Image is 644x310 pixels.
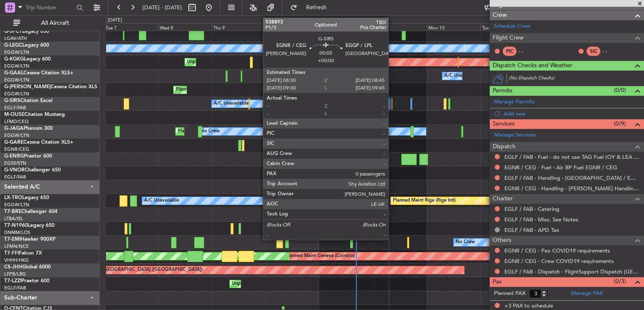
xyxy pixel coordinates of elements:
[4,195,22,200] span: LX-TRO
[614,86,626,95] span: (0/0)
[602,47,621,55] div: - -
[4,195,49,200] a: LX-TROLegacy 650
[4,71,23,76] span: G-GAAL
[4,43,22,48] span: G-LEGC
[493,33,524,43] span: Flight Crew
[4,98,20,103] span: G-SIRS
[504,110,640,117] div: Add new
[504,153,640,160] a: EGLF / FAB - Fuel - do not use TAG Fuel (OY & LEA only) EGLF / FAB
[480,23,534,31] div: Tue 14
[4,237,55,242] a: T7-EMIHawker 900XP
[4,209,57,214] a: T7-BREChallenger 604
[4,237,21,242] span: T7-EMI
[614,119,626,128] span: (0/9)
[4,146,29,152] a: EGNR/CEG
[4,229,30,236] a: DNMM/LOS
[504,226,559,234] a: EGLF / FAB - APD Tax
[158,23,212,31] div: Wed 8
[493,61,572,71] span: Dispatch Checks and Weather
[503,47,517,56] div: PIC
[70,264,203,276] div: Planned Maint [GEOGRAPHIC_DATA] ([GEOGRAPHIC_DATA])
[4,251,42,256] a: T7-FFIFalcon 7X
[4,265,22,270] span: CS-JHH
[393,194,456,207] div: Planned Maint Riga (Riga Intl)
[494,22,530,31] a: Schedule Crew
[26,1,74,14] input: Trip Number
[493,142,516,152] span: Dispatch
[4,140,73,145] a: G-GARECessna Citation XLS+
[4,112,24,117] span: M-OUSE
[4,154,24,159] span: G-ENRG
[4,98,52,103] a: G-SIRSCitation Excel
[4,43,49,48] a: G-LEGCLegacy 600
[144,194,179,207] div: A/C Unavailable
[4,251,19,256] span: T7-FFI
[4,91,29,97] a: EGGW/LTN
[504,247,610,254] a: EGNR / CEG - Pax COVID19 requirements
[504,268,640,275] a: EGLF / FAB - Dispatch - FlightSupport Dispatch [GEOGRAPHIC_DATA]
[4,215,23,222] a: LTBA/ISL
[456,236,475,249] div: No Crew
[143,4,182,11] span: [DATE] - [DATE]
[504,174,640,181] a: EGLF / FAB - Handling - [GEOGRAPHIC_DATA] / EGLF / FAB
[4,35,27,42] a: LGAV/ATH
[4,174,26,180] a: EGLF/FAB
[494,289,525,298] label: Planned PAX
[493,11,507,20] span: Crew
[4,71,73,76] a: G-GAALCessna Citation XLS+
[4,29,49,34] a: G-SPCYLegacy 650
[4,126,23,131] span: G-JAGA
[427,23,480,31] div: Mon 13
[4,202,29,208] a: EGGW/LTN
[493,86,512,96] span: Permits
[4,126,53,131] a: G-JAGAPhenom 300
[200,125,220,138] div: No Crew
[108,17,122,24] div: [DATE]
[4,223,28,228] span: T7-N1960
[4,112,65,117] a: M-OUSECitation Mustang
[4,257,29,263] a: VHHH/HKG
[4,132,29,139] a: EGGW/LTN
[4,57,24,62] span: G-KGKG
[614,277,626,286] span: (0/3)
[4,209,21,214] span: T7-BRE
[232,278,370,290] div: Unplanned Maint [GEOGRAPHIC_DATA] ([GEOGRAPHIC_DATA])
[4,84,97,89] a: G-[PERSON_NAME]Cessna Citation XLS
[493,194,513,204] span: Charter
[4,160,26,166] a: EGSS/STN
[493,236,511,245] span: Others
[4,29,22,34] span: G-SPCY
[176,84,308,96] div: Planned Maint [GEOGRAPHIC_DATA] ([GEOGRAPHIC_DATA])
[4,168,25,173] span: G-VNOR
[4,271,26,277] a: LFPB/LBG
[265,23,319,31] div: Fri 10
[4,243,29,250] a: LFMN/NCE
[4,168,61,173] a: G-VNORChallenger 650
[178,125,310,138] div: Planned Maint [GEOGRAPHIC_DATA] ([GEOGRAPHIC_DATA])
[212,23,265,31] div: Thu 9
[519,47,538,55] div: - -
[504,164,617,171] a: EGNR / CEG - Fuel - Air BP Fuel EGNR / CEG
[286,250,355,263] div: Planned Maint Geneva (Cointrin)
[4,154,52,159] a: G-ENRGPraetor 600
[4,278,49,284] a: T7-LZZIPraetor 600
[4,57,51,62] a: G-KGKGLegacy 600
[286,1,337,14] button: Refresh
[509,75,644,84] div: (No Dispatch Checks)
[4,285,26,291] a: EGLF/FAB
[493,277,502,287] span: Pax
[4,49,29,55] a: EGGW/LTN
[504,216,578,223] a: EGLF / FAB - Misc. See Notes
[214,97,249,110] div: A/C Unavailable
[493,119,514,129] span: Services
[9,16,91,30] button: All Aircraft
[4,118,29,125] a: LFMD/CEQ
[4,77,29,83] a: EGGW/LTN
[4,223,55,228] a: T7-N1960Legacy 650
[494,131,536,139] a: Manage Services
[187,56,293,68] div: Unplanned Maint [GEOGRAPHIC_DATA] (Ataturk)
[357,84,495,96] div: Unplanned Maint [GEOGRAPHIC_DATA] ([GEOGRAPHIC_DATA])
[504,185,640,192] a: EGNR / CEG - Handling - [PERSON_NAME] Handling Services EGNR / CEG
[494,98,535,106] a: Manage Permits
[587,47,600,56] div: SIC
